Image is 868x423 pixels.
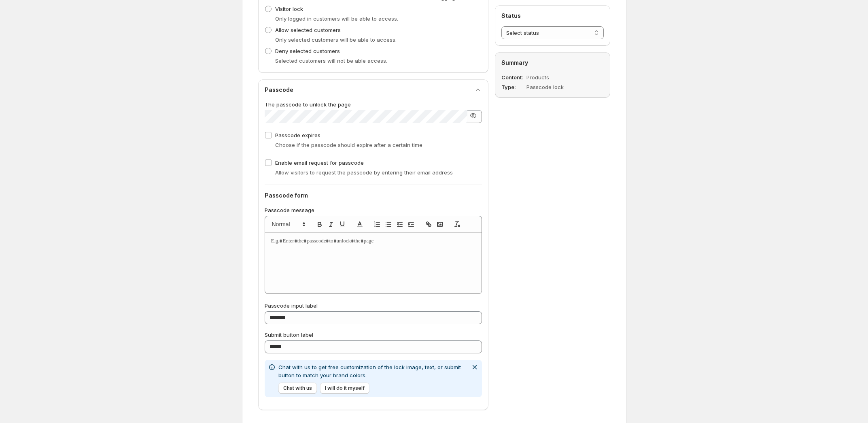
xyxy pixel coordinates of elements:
h2: Passcode [265,86,293,94]
span: Chat with us [283,385,312,391]
button: Dismiss notification [469,361,480,373]
button: I will do it myself [320,383,369,394]
span: Choose if the passcode should expire after a certain time [275,142,422,148]
h2: Status [501,12,604,20]
span: Allow visitors to request the passcode by entering their email address [275,169,453,176]
button: Chat with us [278,383,317,394]
span: Deny selected customers [275,48,340,54]
dt: Type : [501,83,525,91]
dd: Products [526,73,583,81]
h2: Passcode form [265,191,482,200]
h2: Summary [501,59,604,67]
span: I will do it myself [325,385,365,391]
p: Passcode message [265,206,482,214]
span: Selected customers will not be able access. [275,57,387,64]
span: Submit button label [265,332,313,338]
span: Visitor lock [275,6,303,12]
span: Enable email request for passcode [275,159,364,166]
span: Passcode input label [265,302,318,309]
span: Only logged in customers will be able to access. [275,15,398,22]
dd: Passcode lock [526,83,583,91]
span: Only selected customers will be able to access. [275,36,397,43]
span: Passcode expires [275,132,320,138]
span: Chat with us to get free customization of the lock image, text, or submit button to match your br... [278,364,461,378]
span: Allow selected customers [275,27,341,33]
span: The passcode to unlock the page [265,101,351,108]
dt: Content : [501,73,525,81]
